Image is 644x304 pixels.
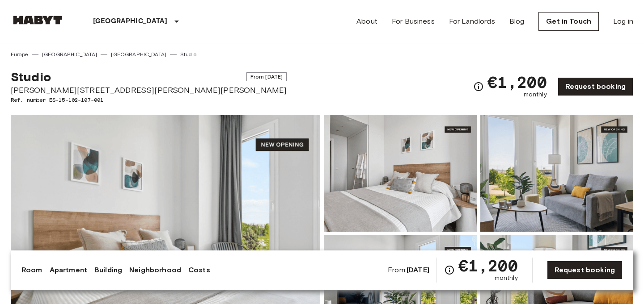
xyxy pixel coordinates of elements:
[524,90,547,99] span: monthly
[11,69,51,84] span: Studio
[444,265,455,275] svg: Check cost overview for full price breakdown. Please note that discounts apply to new joiners onl...
[480,115,633,232] img: Picture of unit ES-15-102-107-001
[11,50,28,58] a: Europe
[94,265,122,275] a: Building
[21,265,42,275] a: Room
[11,84,287,96] span: [PERSON_NAME][STREET_ADDRESS][PERSON_NAME][PERSON_NAME]
[613,16,633,27] a: Log in
[388,265,429,275] span: From:
[458,258,518,274] span: €1,200
[188,265,210,275] a: Costs
[11,16,64,25] img: Habyt
[50,265,87,275] a: Apartment
[11,96,287,104] span: Ref. number ES-15-102-107-001
[495,274,518,283] span: monthly
[509,16,525,27] a: Blog
[473,81,484,92] svg: Check cost overview for full price breakdown. Please note that discounts apply to new joiners onl...
[392,16,435,27] a: For Business
[93,16,168,27] p: [GEOGRAPHIC_DATA]
[111,50,166,58] a: [GEOGRAPHIC_DATA]
[449,16,495,27] a: For Landlords
[246,72,287,81] span: From [DATE]
[558,77,633,96] a: Request booking
[129,265,181,275] a: Neighborhood
[547,261,623,279] a: Request booking
[42,50,97,58] a: [GEOGRAPHIC_DATA]
[356,16,377,27] a: About
[180,50,196,58] a: Studio
[538,12,599,31] a: Get in Touch
[487,74,547,90] span: €1,200
[324,115,477,232] img: Picture of unit ES-15-102-107-001
[407,266,429,274] b: [DATE]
